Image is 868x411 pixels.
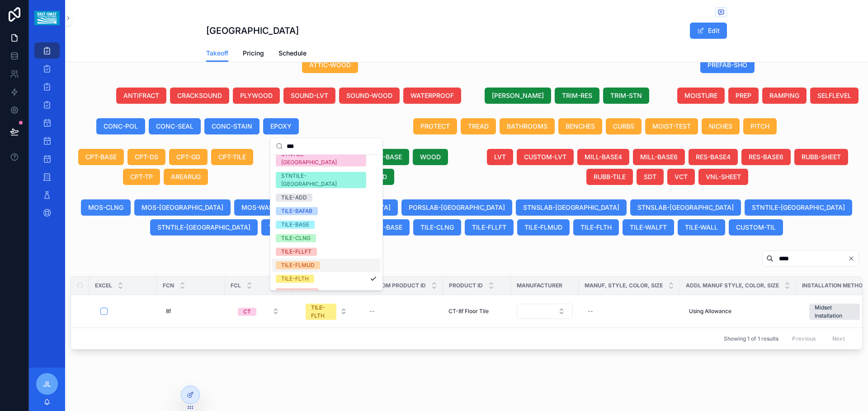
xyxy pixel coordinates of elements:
[500,118,555,134] button: BATHROOMS
[206,49,228,58] span: Takeoff
[212,122,252,131] span: CONC-STAIN
[401,199,512,216] button: PORSLAB-[GEOGRAPHIC_DATA]
[517,149,574,165] button: CUSTOM-LVT
[586,169,633,185] button: RUBB-TILE
[206,24,299,37] h1: [GEOGRAPHIC_DATA]
[123,169,160,185] button: CPT-TP
[700,57,755,73] button: PREFAB-SHO
[403,88,461,104] button: WATERPROOF
[78,149,124,165] button: CPT-BASE
[270,122,292,131] span: EPOXY
[302,57,358,73] button: ATTIC-WOOD
[677,88,725,104] button: MOISTURE
[815,304,854,320] div: Midset Installation
[562,91,592,100] span: TRIM-RES
[281,172,361,188] div: STNTILE-[GEOGRAPHIC_DATA]
[339,88,400,104] button: SOUND-WOOD
[278,49,307,58] span: Schedule
[366,282,426,289] span: Custom Product ID
[468,122,489,131] span: TREAD
[449,282,483,289] span: Product ID
[702,118,740,134] button: NICHES
[281,207,312,215] div: TILE-BAFAB
[127,149,165,165] button: CPT-DS
[517,304,573,319] button: Select Button
[270,155,382,290] div: Suggestions
[585,152,622,162] span: MILL-BASE4
[524,152,566,162] span: CUSTOM-LVT
[630,199,741,216] button: STNSLAB-[GEOGRAPHIC_DATA]
[177,91,222,100] span: CRACKSOUND
[686,282,779,289] span: Addl Manuf Style, Color, Size
[516,199,627,216] button: STNSLAB-[GEOGRAPHIC_DATA]
[485,88,551,104] button: [PERSON_NAME]
[645,118,698,134] button: MOIST-TEST
[150,219,258,236] button: STNTILE-[GEOGRAPHIC_DATA]
[588,308,593,315] div: --
[448,308,489,315] span: CT-8f Floor Tile
[166,308,171,315] span: 8f
[698,169,748,185] button: VNL-SHEET
[116,88,166,104] button: ANTIFRACT
[243,308,251,316] div: CT
[410,91,454,100] span: WATERPROOF
[750,122,769,131] span: PITCH
[749,152,783,162] span: RES-BASE6
[644,172,656,181] span: SDT
[724,335,778,342] span: Showing 1 of 1 results
[291,91,328,100] span: SOUND-LVT
[123,91,159,100] span: ANTIFRACT
[633,149,685,165] button: MILL-BASE6
[613,122,634,131] span: CURBS
[689,308,731,315] span: Using Allowance
[524,223,562,232] span: TILE-FLMUD
[281,261,315,269] div: TILE-FLMUD
[696,152,731,162] span: RES-BASE4
[149,118,201,134] button: CONC-SEAL
[261,219,305,236] button: TILE-ADD
[810,88,859,104] button: SELFLEVEL
[34,11,59,25] img: App logo
[278,45,307,63] a: Schedule
[204,118,259,134] button: CONC-STAIN
[104,122,138,131] span: CONC-POL
[233,88,280,104] button: PLYWOOD
[492,91,544,100] span: [PERSON_NAME]
[309,60,351,69] span: ATTIC-WOOD
[584,304,675,319] a: --
[640,152,678,162] span: MILL-BASE6
[211,149,253,165] button: CPT-TILE
[802,282,867,289] span: Installation Method
[558,118,602,134] button: BENCHES
[685,304,791,319] a: Using Allowance
[281,150,361,166] div: STNTILE-[GEOGRAPHIC_DATA]
[43,379,51,389] span: JL
[745,199,852,216] button: STNTILE-[GEOGRAPHIC_DATA]
[709,122,732,131] span: NICHES
[708,60,747,69] span: PREFAB-SHO
[555,88,599,104] button: TRIM-RES
[517,282,562,289] span: Manufacturer
[130,172,153,181] span: CPT-TP
[769,91,799,100] span: RAMPING
[156,122,193,131] span: CONC-SEAL
[169,149,208,165] button: CPT-GD
[465,219,514,236] button: TILE-FLLFT
[240,91,273,100] span: PLYWOOD
[134,199,231,216] button: MOS-[GEOGRAPHIC_DATA]
[517,219,570,236] button: TILE-FLMUD
[743,118,777,134] button: PITCH
[623,219,674,236] button: TILE-WALFT
[263,118,299,134] button: EPOXY
[369,308,375,315] div: --
[363,219,410,236] button: TILE-BASE
[234,199,283,216] button: MOS-WALL
[573,219,619,236] button: TILE-FLTH
[176,152,200,162] span: CPT-GD
[413,219,461,236] button: TILE-CLNG
[85,152,117,162] span: CPT-BASE
[652,122,691,131] span: MOIST-TEST
[142,203,223,212] span: MOS-[GEOGRAPHIC_DATA]
[241,203,276,212] span: MOS-WALL
[81,199,131,216] button: MOS-CLNG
